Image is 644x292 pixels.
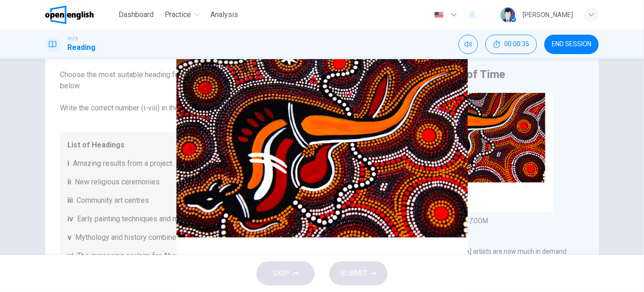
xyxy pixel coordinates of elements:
[433,12,445,18] img: en
[501,7,515,22] img: Profile picture
[504,41,529,48] span: 00:00:35
[45,6,94,24] img: OpenEnglish logo
[165,9,191,20] span: Practice
[67,42,95,53] h1: Reading
[211,9,239,20] span: Analysis
[119,9,154,20] span: Dashboard
[485,35,537,54] div: Hide
[552,41,591,48] span: END SESSION
[523,9,573,20] div: [PERSON_NAME]
[67,36,78,42] span: IELTS
[459,35,478,54] div: Mute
